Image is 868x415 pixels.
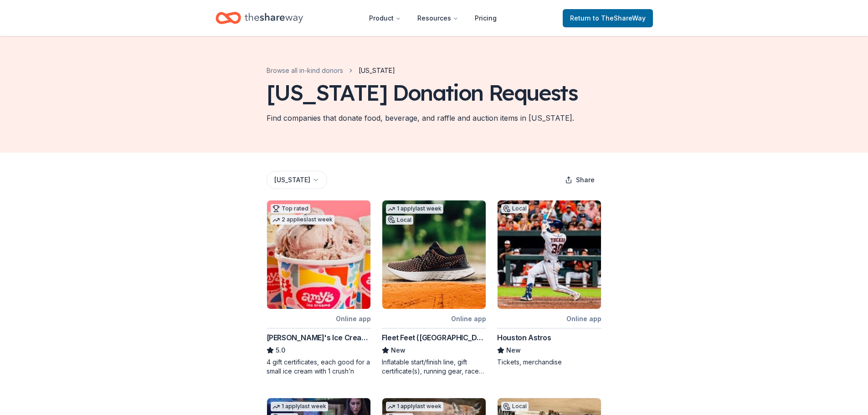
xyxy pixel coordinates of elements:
nav: Main [362,7,504,29]
div: [US_STATE] Donation Requests [267,80,578,105]
div: [PERSON_NAME]'s Ice Creams [267,332,371,343]
a: Image for Houston AstrosLocalOnline appHouston AstrosNewTickets, merchandise [497,200,601,367]
div: Houston Astros [497,332,551,343]
div: Tickets, merchandise [497,358,601,367]
span: to TheShareWay [593,14,646,22]
button: Product [362,9,408,27]
div: Find companies that donate food, beverage, and raffle and auction items in [US_STATE]. [267,113,574,123]
a: Image for Amy's Ice CreamsTop rated2 applieslast weekOnline app[PERSON_NAME]'s Ice Creams5.04 gif... [267,200,371,376]
div: Fleet Feet ([GEOGRAPHIC_DATA]) [382,332,486,343]
button: Share [558,171,602,189]
div: Local [501,204,529,213]
img: Image for Fleet Feet (Houston) [382,200,486,309]
button: Resources [410,9,466,27]
span: New [391,345,406,356]
div: Online app [336,313,371,324]
span: 5.0 [276,345,285,356]
div: 4 gift certificates, each good for a small ice cream with 1 crush’n [267,358,371,376]
div: Online app [451,313,486,324]
div: Local [386,215,413,225]
span: [US_STATE] [359,65,395,76]
span: Share [576,174,595,185]
a: Pricing [467,9,504,27]
nav: breadcrumb [267,65,395,76]
div: Online app [566,313,601,324]
span: New [506,345,521,356]
div: 2 applies last week [271,215,334,225]
img: Image for Amy's Ice Creams [267,200,370,309]
div: 1 apply last week [386,402,443,411]
span: Return [570,13,646,24]
div: Top rated [271,204,310,213]
a: Returnto TheShareWay [563,9,653,27]
div: 1 apply last week [271,402,328,411]
a: Home [216,7,303,29]
div: Inflatable start/finish line, gift certificate(s), running gear, race bibs, coupons [382,358,486,376]
a: Image for Fleet Feet (Houston)1 applylast weekLocalOnline appFleet Feet ([GEOGRAPHIC_DATA])NewInf... [382,200,486,376]
div: 1 apply last week [386,204,443,214]
img: Image for Houston Astros [498,200,601,309]
div: Local [501,402,529,411]
a: Browse all in-kind donors [267,65,343,76]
